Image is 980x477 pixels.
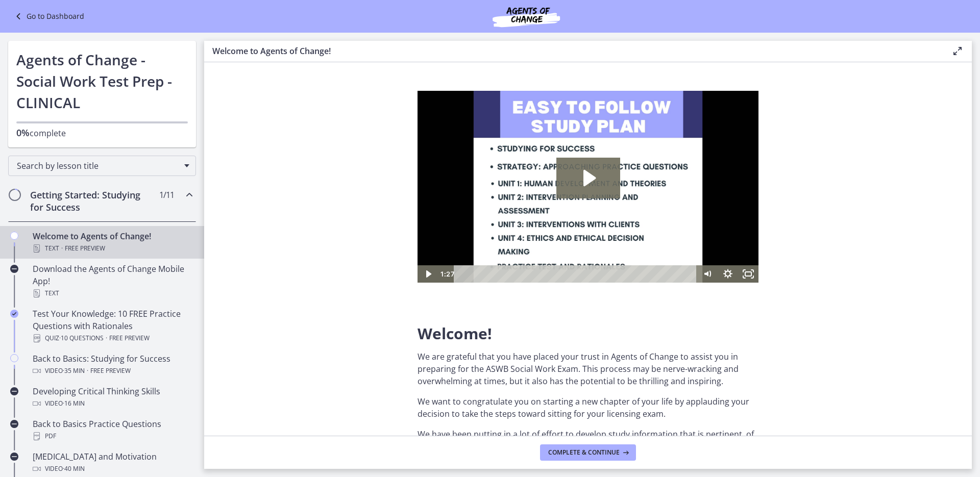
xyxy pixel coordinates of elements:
div: [MEDICAL_DATA] and Motivation [33,450,192,475]
div: Video [33,397,192,410]
div: Quiz [33,332,192,344]
p: complete [16,127,188,139]
button: Play Video: c1o6hcmjueu5qasqsu00.mp4 [139,67,203,108]
span: Search by lesson title [17,160,179,171]
div: Video [33,463,192,475]
h2: Getting Started: Studying for Success [30,189,155,213]
h3: Welcome to Agents of Change! [212,45,935,57]
div: Test Your Knowledge: 10 FREE Practice Questions with Rationales [33,308,192,344]
div: Video [33,365,192,377]
span: 0% [16,127,30,139]
span: Free preview [90,365,131,377]
span: Complete & continue [548,448,620,457]
button: Show settings menu [300,174,321,192]
div: Back to Basics Practice Questions [33,418,192,442]
button: Complete & continue [540,444,636,461]
span: 1 / 11 [159,189,174,201]
h1: Agents of Change - Social Work Test Prep - CLINICAL [16,49,188,113]
div: Text [33,287,192,299]
span: · [87,365,88,377]
div: Search by lesson title [8,156,196,176]
span: · [106,332,107,344]
div: Developing Critical Thinking Skills [33,385,192,410]
img: Agents of Change [465,4,587,29]
div: PDF [33,430,192,442]
span: · 40 min [63,463,85,475]
button: Fullscreen [321,174,341,192]
p: We are grateful that you have placed your trust in Agents of Change to assist you in preparing fo... [418,350,758,387]
span: Free preview [65,242,105,255]
span: Welcome! [418,323,492,344]
span: · 35 min [63,365,85,377]
div: Download the Agents of Change Mobile App! [33,263,192,299]
span: · 10 Questions [59,332,104,344]
p: We want to congratulate you on starting a new chapter of your life by applauding your decision to... [418,395,758,420]
span: · 16 min [63,397,85,410]
span: Free preview [109,332,150,344]
div: Playbar [44,174,275,192]
button: Mute [280,174,300,192]
div: Back to Basics: Studying for Success [33,353,192,377]
span: · [61,242,63,255]
i: Completed [10,310,18,318]
a: Go to Dashboard [12,10,84,22]
div: Text [33,242,192,255]
div: Welcome to Agents of Change! [33,230,192,255]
